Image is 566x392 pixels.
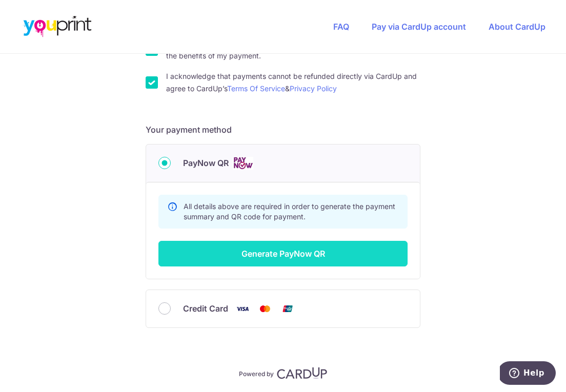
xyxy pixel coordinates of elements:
img: CardUp [277,367,327,379]
label: I acknowledge that payments cannot be refunded directly via CardUp and agree to CardUp’s & [166,70,420,95]
span: PayNow QR [183,157,229,169]
a: FAQ [333,22,349,32]
img: Union Pay [277,302,298,315]
p: Powered by [239,368,274,378]
span: Credit Card [183,302,228,315]
a: Terms Of Service [227,84,285,93]
a: About CardUp [489,22,545,32]
img: Cards logo [233,157,253,170]
img: Mastercard [255,302,275,315]
iframe: Opens a widget where you can find more information [500,361,556,387]
span: All details above are required in order to generate the payment summary and QR code for payment. [184,202,395,221]
img: Visa [232,302,253,315]
div: Credit Card Visa Mastercard Union Pay [158,302,408,315]
a: Privacy Policy [290,84,337,93]
a: Pay via CardUp account [372,22,466,32]
button: Generate PayNow QR [158,241,408,266]
h5: Your payment method [146,123,420,136]
div: PayNow QR Cards logo [158,157,408,170]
